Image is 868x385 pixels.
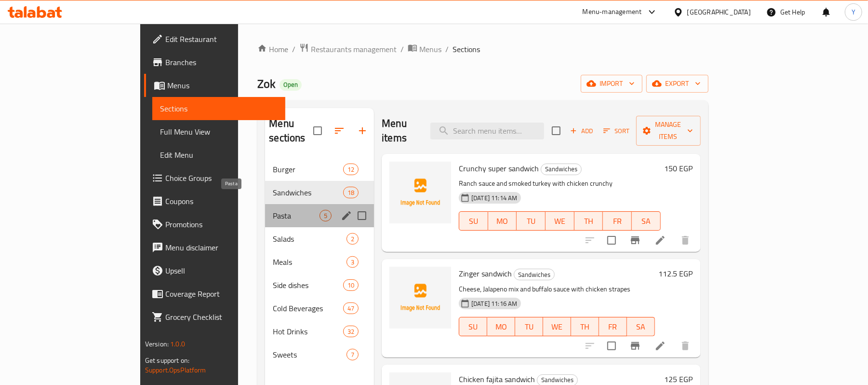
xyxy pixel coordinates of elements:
span: Open [280,81,302,89]
a: Coupons [144,190,285,213]
a: Full Menu View [152,120,285,143]
li: / [445,43,449,55]
span: Hot Drinks [273,326,343,337]
a: Sections [152,97,285,120]
span: Manage items [644,119,693,143]
span: Zinger sandwich [459,266,512,281]
span: Promotions [165,219,278,230]
span: Branches [165,56,278,68]
span: Edit Menu [160,149,278,161]
span: 18 [344,188,358,197]
button: TU [515,317,543,336]
span: Sandwiches [541,164,581,175]
button: SU [459,317,487,336]
a: Edit menu item [654,340,666,352]
span: Cold Beverages [273,302,343,314]
h2: Menu sections [269,116,313,145]
div: items [343,187,359,198]
span: Sections [160,103,278,114]
p: Cheese, Jalapeno mix and buffalo sauce with chicken strapes [459,283,654,295]
div: Sandwiches [514,269,555,280]
div: Meals3 [265,250,374,274]
button: WE [543,317,571,336]
div: items [343,279,359,291]
span: Sandwiches [273,187,343,198]
span: Side dishes [273,279,343,291]
span: 1.0.0 [171,338,186,350]
span: Choice Groups [165,172,278,184]
span: [DATE] 11:16 AM [467,299,521,308]
span: Sort sections [328,119,351,142]
div: items [343,326,359,337]
button: TH [574,211,603,231]
span: Full Menu View [160,126,278,137]
button: MO [487,317,515,336]
button: SA [627,317,655,336]
p: Ranch sauce and smoked turkey with chicken crunchy [459,178,660,190]
a: Edit Restaurant [144,27,285,51]
span: [DATE] 11:14 AM [467,193,521,203]
span: Add item [566,124,597,138]
h6: 112.5 EGP [659,267,693,280]
button: Branch-specific-item [624,229,647,252]
button: MO [488,211,517,231]
button: delete [674,229,697,252]
img: Zinger sandwich [389,267,451,329]
nav: Menu sections [265,154,374,370]
a: Grocery Checklist [144,305,285,329]
span: 7 [347,350,358,359]
a: Choice Groups [144,166,285,190]
span: Menus [419,43,441,55]
div: Meals [273,256,347,268]
span: TH [578,214,600,228]
span: Version: [145,338,169,350]
button: delete [674,334,697,357]
span: WE [549,214,571,228]
span: FR [603,320,623,334]
button: Manage items [636,116,701,146]
div: Cold Beverages47 [265,297,374,320]
div: Menu-management [583,6,642,18]
div: Hot Drinks32 [265,320,374,343]
span: SA [636,214,657,228]
span: Restaurants management [311,43,397,55]
button: Add section [351,119,374,142]
span: SU [463,214,484,228]
div: Burger12 [265,158,374,181]
span: 32 [344,327,358,336]
span: Menus [167,80,278,91]
span: Y [852,7,855,17]
span: Select section [546,121,566,141]
a: Support.OpsPlatform [145,364,206,376]
span: TU [521,214,542,228]
span: Get support on: [145,354,189,367]
a: Upsell [144,259,285,282]
button: edit [339,208,354,223]
span: TU [519,320,539,334]
li: / [292,43,295,55]
span: WE [547,320,567,334]
a: Menu disclaimer [144,236,285,259]
span: Upsell [165,265,278,276]
button: FR [603,211,632,231]
span: 2 [347,234,358,244]
h6: 150 EGP [665,162,693,175]
span: Salads [273,233,347,245]
button: SA [632,211,661,231]
a: Restaurants management [299,43,397,55]
span: 10 [344,281,358,290]
div: Salads2 [265,227,374,250]
span: Select to update [601,230,622,250]
div: [GEOGRAPHIC_DATA] [687,7,751,17]
button: Add [566,124,597,138]
div: Sweets7 [265,343,374,366]
a: Promotions [144,213,285,236]
input: search [430,123,544,139]
span: Sort items [597,124,636,138]
span: Menu disclaimer [165,242,278,253]
span: MO [492,214,513,228]
button: import [581,75,642,93]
